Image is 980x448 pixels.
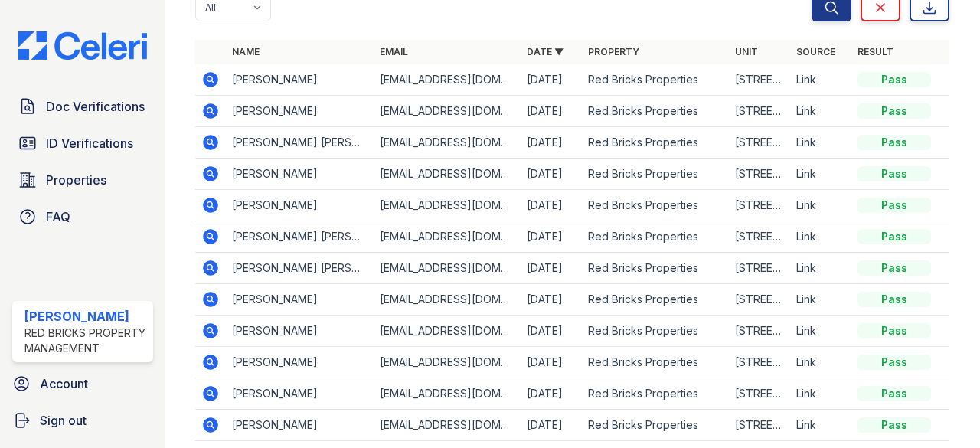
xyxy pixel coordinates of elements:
div: Pass [857,198,931,213]
td: [STREET_ADDRESS] [729,221,790,253]
a: FAQ [12,201,153,232]
td: [STREET_ADDRESS] [729,190,790,221]
a: Unit [735,46,758,57]
td: Red Bricks Properties [582,190,729,221]
td: [PERSON_NAME] [226,410,373,441]
td: [DATE] [521,410,582,441]
td: Red Bricks Properties [582,253,729,284]
td: [STREET_ADDRESS] [729,378,790,410]
a: Property [588,46,639,57]
td: [PERSON_NAME] [PERSON_NAME] [226,253,373,284]
td: [STREET_ADDRESS] [729,127,790,159]
td: [EMAIL_ADDRESS][DOMAIN_NAME] [374,127,521,159]
td: Red Bricks Properties [582,159,729,190]
td: [STREET_ADDRESS] [729,410,790,441]
td: Red Bricks Properties [582,284,729,316]
td: Link [790,127,851,159]
td: [STREET_ADDRESS] [729,284,790,316]
a: Account [6,368,159,399]
td: [EMAIL_ADDRESS][DOMAIN_NAME] [374,190,521,221]
span: Properties [46,171,106,189]
td: Red Bricks Properties [582,127,729,159]
td: Link [790,378,851,410]
td: [EMAIL_ADDRESS][DOMAIN_NAME] [374,253,521,284]
td: [EMAIL_ADDRESS][DOMAIN_NAME] [374,316,521,347]
td: [DATE] [521,127,582,159]
td: Red Bricks Properties [582,221,729,253]
td: [DATE] [521,253,582,284]
td: [STREET_ADDRESS] [729,64,790,96]
td: [EMAIL_ADDRESS][DOMAIN_NAME] [374,64,521,96]
td: [STREET_ADDRESS] [729,253,790,284]
span: ID Verifications [46,134,133,152]
td: [EMAIL_ADDRESS][DOMAIN_NAME] [374,221,521,253]
td: Link [790,347,851,378]
td: Red Bricks Properties [582,96,729,127]
td: [STREET_ADDRESS] [729,159,790,190]
td: [DATE] [521,347,582,378]
img: CE_Logo_Blue-a8612792a0a2168367f1c8372b55b34899dd931a85d93a1a3d3e32e68fde9ad4.png [6,31,159,60]
td: Link [790,284,851,316]
div: Pass [857,103,931,119]
div: Red Bricks Property Management [24,325,147,356]
td: [PERSON_NAME] [226,190,373,221]
td: Red Bricks Properties [582,410,729,441]
td: [PERSON_NAME] [226,96,373,127]
span: Doc Verifications [46,97,145,116]
td: [PERSON_NAME] [PERSON_NAME] [226,221,373,253]
div: Pass [857,229,931,244]
td: [DATE] [521,284,582,316]
td: [STREET_ADDRESS] [729,347,790,378]
a: Date ▼ [527,46,563,57]
td: [DATE] [521,221,582,253]
td: [STREET_ADDRESS] [729,96,790,127]
td: [DATE] [521,378,582,410]
span: Account [40,374,88,393]
div: Pass [857,323,931,338]
td: [PERSON_NAME] [226,159,373,190]
td: Link [790,159,851,190]
a: Source [796,46,835,57]
span: Sign out [40,411,87,430]
div: Pass [857,72,931,87]
a: ID Verifications [12,128,153,159]
td: [EMAIL_ADDRESS][DOMAIN_NAME] [374,378,521,410]
a: Email [380,46,408,57]
span: FAQ [46,208,70,226]
a: Doc Verifications [12,91,153,122]
td: [EMAIL_ADDRESS][DOMAIN_NAME] [374,284,521,316]
td: [DATE] [521,190,582,221]
td: [DATE] [521,316,582,347]
td: [PERSON_NAME] [226,64,373,96]
div: Pass [857,166,931,181]
div: Pass [857,292,931,307]
td: [PERSON_NAME] [226,284,373,316]
td: Link [790,316,851,347]
td: Link [790,410,851,441]
td: [PERSON_NAME] [PERSON_NAME] [226,127,373,159]
div: Pass [857,260,931,276]
div: [PERSON_NAME] [24,307,147,325]
td: Link [790,190,851,221]
td: Red Bricks Properties [582,316,729,347]
div: Pass [857,386,931,401]
td: Red Bricks Properties [582,64,729,96]
div: Pass [857,355,931,370]
a: Result [857,46,893,57]
td: [EMAIL_ADDRESS][DOMAIN_NAME] [374,410,521,441]
a: Properties [12,165,153,195]
td: Red Bricks Properties [582,378,729,410]
td: [PERSON_NAME] [226,316,373,347]
a: Sign out [6,405,159,436]
td: [EMAIL_ADDRESS][DOMAIN_NAME] [374,347,521,378]
td: [DATE] [521,159,582,190]
td: [PERSON_NAME] [226,347,373,378]
td: Link [790,64,851,96]
td: [DATE] [521,96,582,127]
td: [DATE] [521,64,582,96]
td: [EMAIL_ADDRESS][DOMAIN_NAME] [374,96,521,127]
div: Pass [857,417,931,433]
td: [PERSON_NAME] [226,378,373,410]
a: Name [232,46,260,57]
